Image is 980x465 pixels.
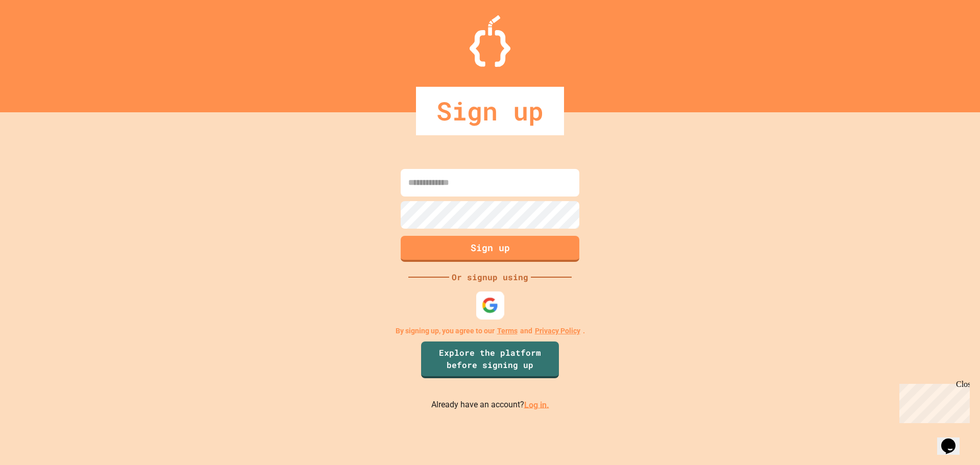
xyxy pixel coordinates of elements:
div: Sign up [416,87,564,135]
img: google-icon.svg [482,297,499,313]
button: Sign up [401,236,579,262]
p: By signing up, you agree to our and . [396,326,585,336]
img: Logo.svg [470,15,510,67]
div: Or signup using [449,271,531,283]
a: Explore the platform before signing up [421,341,559,378]
a: Terms [497,326,518,336]
div: Chat with us now!Close [4,4,70,65]
iframe: chat widget [937,424,970,455]
a: Privacy Policy [535,326,580,336]
p: Already have an account? [431,399,549,411]
a: Log in. [524,400,549,409]
iframe: chat widget [895,380,970,423]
